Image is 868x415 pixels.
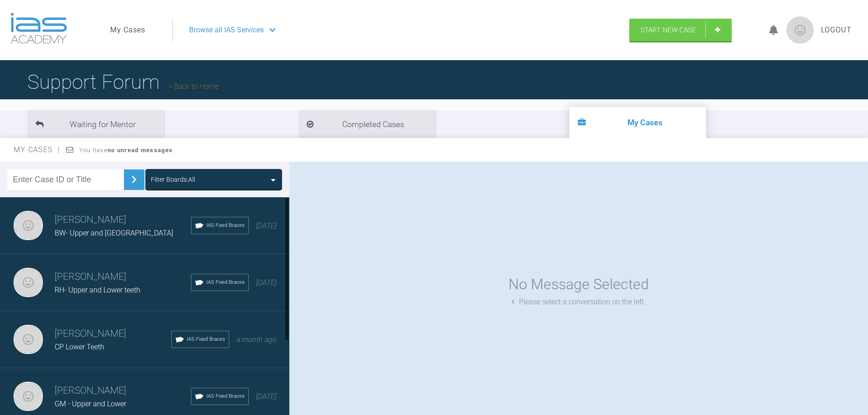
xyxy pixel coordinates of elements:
[27,110,164,138] li: Waiting for Mentor
[7,169,124,190] input: Enter Case ID or Title
[298,110,435,138] li: Completed Cases
[786,16,814,44] img: profile.png
[236,335,277,344] span: a month ago
[27,66,219,98] h1: Support Forum
[14,145,61,154] span: My Cases
[206,392,245,400] span: IAS Fixed Braces
[14,211,43,240] img: Azffar Din
[14,268,43,297] img: Azffar Din
[127,172,141,187] img: chevronRight.28bd32b0.svg
[55,326,171,342] h3: [PERSON_NAME]
[79,147,173,154] span: You have
[512,296,646,308] div: Please select a conversation on the left.
[14,382,43,411] img: Azffar Din
[641,26,696,34] span: Start New Case
[55,229,173,237] span: BW- Upper and [GEOGRAPHIC_DATA]
[169,82,219,91] a: Back to Home
[256,392,277,401] span: [DATE]
[206,278,245,287] span: IAS Fixed Braces
[256,278,277,287] span: [DATE]
[55,212,191,228] h3: [PERSON_NAME]
[629,19,732,41] a: Start New Case
[108,147,173,154] strong: no unread messages
[570,107,706,138] li: My Cases
[55,269,191,285] h3: [PERSON_NAME]
[14,325,43,354] img: Azffar Din
[55,343,104,351] span: CP Lower Teeth
[189,24,264,36] span: Browse all IAS Services
[206,221,245,230] span: IAS Fixed Braces
[110,24,145,36] a: My Cases
[256,221,277,230] span: [DATE]
[508,273,649,296] div: No Message Selected
[151,174,195,184] div: Filter Boards: All
[55,400,126,408] span: GM - Upper and Lower
[55,383,191,399] h3: [PERSON_NAME]
[55,286,140,294] span: RH- Upper and Lower teeth
[10,13,67,44] img: logo-light.3e3ef733.png
[821,24,852,36] a: Logout
[187,335,225,343] span: IAS Fixed Braces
